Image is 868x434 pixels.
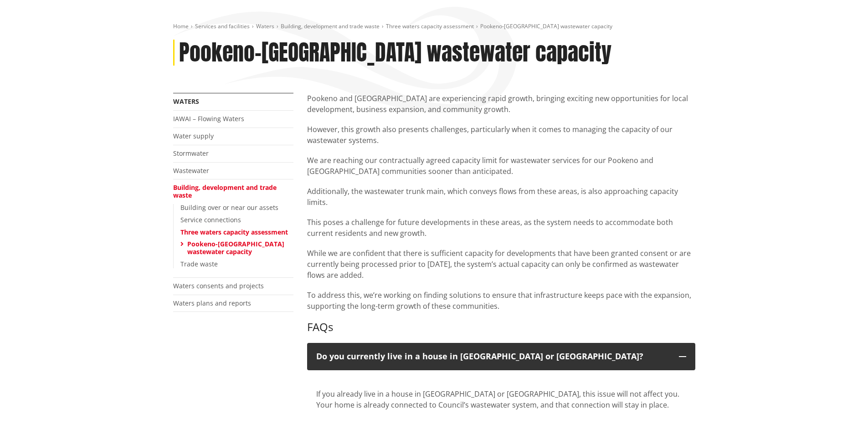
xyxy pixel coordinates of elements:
a: Waters plans and reports [173,299,251,307]
a: Water supply [173,132,214,140]
a: Home [173,22,189,30]
span: Additionally, the wastewater trunk main, which conveys flows from these areas, is also approachin... [307,186,678,207]
a: Service connections [180,215,241,224]
iframe: Messenger Launcher [826,396,859,429]
a: Waters [256,22,274,30]
div: Do you currently live in a house in [GEOGRAPHIC_DATA] or [GEOGRAPHIC_DATA]? [316,352,670,361]
div: If you already live in a house in [GEOGRAPHIC_DATA] or [GEOGRAPHIC_DATA], this issue will not aff... [316,388,686,410]
p: Pookeno and [GEOGRAPHIC_DATA] are experiencing rapid growth, bringing exciting new opportunities ... [307,93,695,115]
p: While we are confident that there is sufficient capacity for developments that have been granted ... [307,248,695,281]
p: We are reaching our contractually agreed capacity limit for wastewater services for our Pookeno a... [307,155,695,177]
p: However, this growth also presents challenges, particularly when it comes to managing the capacit... [307,124,695,146]
a: IAWAI – Flowing Waters [173,114,244,123]
a: Wastewater [173,166,209,175]
a: Building, development and trade waste [173,183,277,199]
a: Trade waste [180,260,218,268]
a: Waters [173,97,199,106]
p: To address this, we’re working on finding solutions to ensure that infrastructure keeps pace with... [307,290,695,311]
a: Building over or near our assets [180,203,278,212]
h1: Pookeno-[GEOGRAPHIC_DATA] wastewater capacity [179,40,611,66]
a: Three waters capacity assessment [180,228,288,236]
span: Pookeno-[GEOGRAPHIC_DATA] wastewater capacity [480,22,612,30]
h3: FAQs [307,321,695,334]
a: Three waters capacity assessment [386,22,474,30]
a: Waters consents and projects [173,281,264,290]
p: This poses a challenge for future developments in these areas, as the system needs to accommodate... [307,217,695,239]
nav: breadcrumb [173,23,695,31]
a: Pookeno-[GEOGRAPHIC_DATA] wastewater capacity [187,240,284,256]
a: Stormwater [173,149,209,158]
a: Building, development and trade waste [281,22,380,30]
a: Services and facilities [195,22,250,30]
button: Do you currently live in a house in [GEOGRAPHIC_DATA] or [GEOGRAPHIC_DATA]? [307,343,695,370]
